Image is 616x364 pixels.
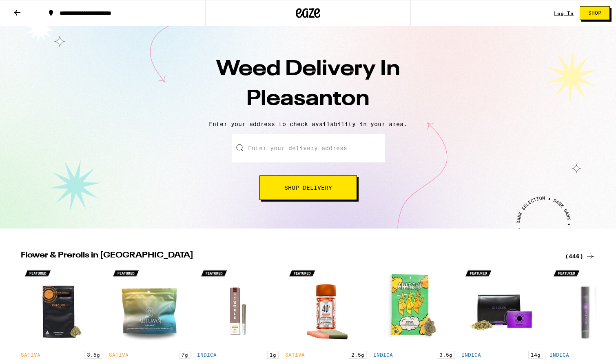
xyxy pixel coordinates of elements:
[8,121,608,127] p: Enter your address to check availability in your area.
[554,11,574,16] a: Log In
[349,351,367,359] p: 2.5g
[285,265,367,347] img: STIIIZY - Orange Sunset Infused 5-Pack - 2.5g
[165,55,451,114] h1: Weed Delivery In
[246,89,370,110] span: Pleasanton
[565,251,595,261] a: (446)
[580,6,610,20] button: Shop
[373,265,455,347] img: Anarchy - Banana OG - 3.5g
[284,185,332,191] span: Shop Delivery
[179,351,191,359] p: 7g
[550,352,569,357] p: INDICA
[109,352,129,357] p: SATIVA
[197,265,279,347] img: Tumble - Blackberry Kush Infused - 1g
[197,352,217,357] p: INDICA
[373,352,393,357] p: INDICA
[21,352,40,357] p: SATIVA
[21,251,555,261] h2: Flower & Prerolls in [GEOGRAPHIC_DATA]
[285,352,305,357] p: SATIVA
[109,265,191,347] img: Autumn Brands - Illemonati - 7g
[259,175,357,200] button: Shop Delivery
[574,6,616,20] a: Shop
[461,265,543,347] img: Circles Base Camp - Blueberry Pre-Ground - 14g
[84,351,102,359] p: 3.5g
[588,11,601,16] span: Shop
[528,351,543,359] p: 14g
[437,351,455,359] p: 3.5g
[267,351,279,359] p: 1g
[461,352,481,357] p: INDICA
[232,134,385,162] input: Enter your delivery address
[21,265,102,347] img: Circles Base Camp - Gush Rush - 3.5g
